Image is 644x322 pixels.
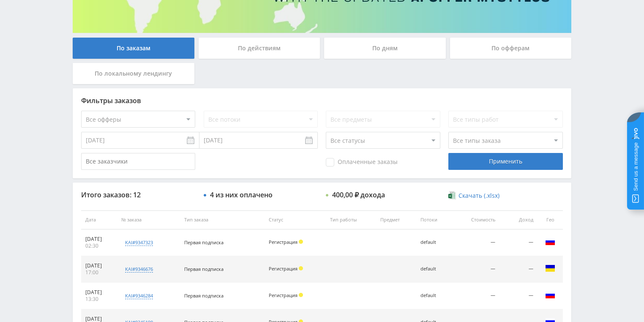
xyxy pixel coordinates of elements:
[453,229,499,256] td: —
[299,240,303,244] span: Холд
[184,292,224,299] span: Первая подписка
[538,210,563,229] th: Гео
[448,191,499,200] a: Скачать (.xlsx)
[81,153,195,170] input: Все заказчики
[448,191,456,199] img: xlsx
[299,293,303,297] span: Холд
[376,210,416,229] th: Предмет
[199,38,320,59] div: По действиям
[420,240,448,245] div: default
[326,158,398,166] span: Оплаченные заказы
[85,243,113,249] div: 02:30
[81,210,117,229] th: Дата
[81,97,563,104] div: Фильтры заказов
[499,283,538,309] td: —
[184,239,224,246] span: Первая подписка
[85,269,113,276] div: 17:00
[184,266,224,272] span: Первая подписка
[416,210,453,229] th: Потоки
[332,191,385,199] div: 400,00 ₽ дохода
[545,237,555,247] img: rus.png
[269,265,297,272] span: Регистрация
[299,266,303,270] span: Холд
[117,210,180,229] th: № заказа
[85,236,113,243] div: [DATE]
[81,191,195,199] div: Итого заказов: 12
[125,292,153,299] div: kai#9346284
[269,239,297,245] span: Регистрация
[85,262,113,269] div: [DATE]
[420,293,448,298] div: default
[499,256,538,283] td: —
[448,153,562,170] div: Применить
[453,256,499,283] td: —
[180,210,265,229] th: Тип заказа
[265,210,326,229] th: Статус
[499,229,538,256] td: —
[73,38,194,59] div: По заказам
[453,210,499,229] th: Стоимость
[324,38,446,59] div: По дням
[499,210,538,229] th: Доход
[125,266,153,273] div: kai#9346676
[85,296,113,303] div: 13:30
[545,263,555,273] img: ukr.png
[326,210,376,229] th: Тип работы
[85,289,113,296] div: [DATE]
[269,292,297,298] span: Регистрация
[458,192,499,199] span: Скачать (.xlsx)
[125,239,153,246] div: kai#9347323
[210,191,273,199] div: 4 из них оплачено
[453,283,499,309] td: —
[73,63,194,84] div: По локальному лендингу
[545,290,555,300] img: rus.png
[450,38,572,59] div: По офферам
[420,266,448,272] div: default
